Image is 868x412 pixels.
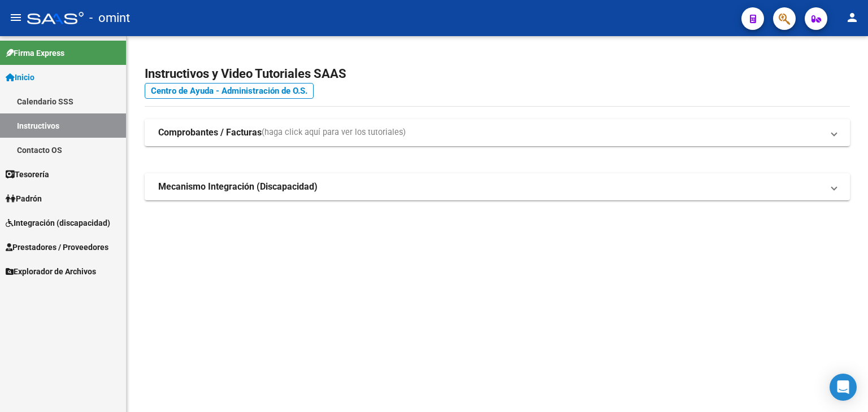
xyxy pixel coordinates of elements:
[9,11,23,24] mat-icon: menu
[145,119,850,146] mat-expansion-panel-header: Comprobantes / Facturas(haga click aquí para ver los tutoriales)
[158,126,262,139] strong: Comprobantes / Facturas
[6,168,49,181] span: Tesorería
[6,241,108,253] span: Prestadores / Proveedores
[6,71,34,84] span: Inicio
[145,173,850,200] mat-expansion-panel-header: Mecanismo Integración (Discapacidad)
[830,374,857,401] div: Open Intercom Messenger
[158,181,318,193] strong: Mecanismo Integración (Discapacidad)
[6,47,64,59] span: Firma Express
[6,265,96,278] span: Explorador de Archivos
[6,192,42,205] span: Padrón
[845,11,859,24] mat-icon: person
[145,63,850,85] h2: Instructivos y Video Tutoriales SAAS
[262,126,406,139] span: (haga click aquí para ver los tutoriales)
[6,217,110,229] span: Integración (discapacidad)
[89,6,130,30] span: - omint
[145,83,314,99] a: Centro de Ayuda - Administración de O.S.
